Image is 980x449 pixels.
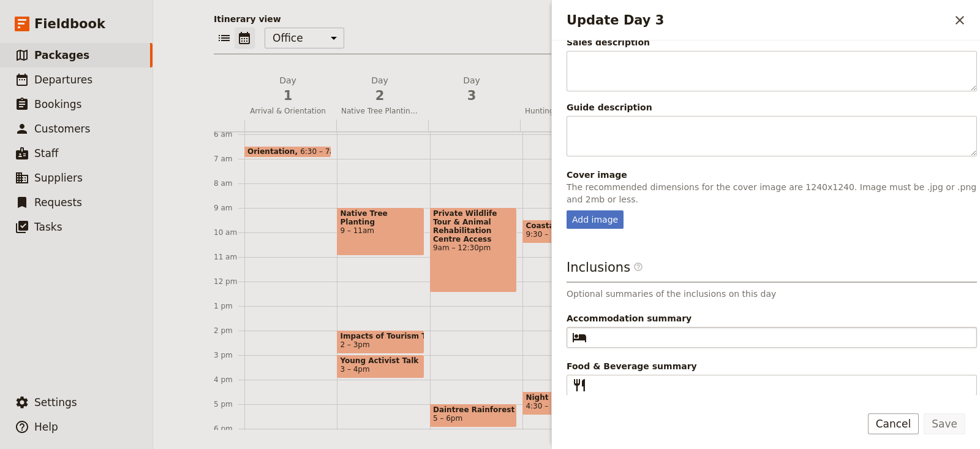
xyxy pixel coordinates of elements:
[300,147,341,156] span: 6:30 – 7am
[433,86,510,105] span: 3
[433,74,510,105] h2: Day
[34,98,81,110] span: Bookings
[214,252,244,262] div: 11 am
[924,413,965,434] button: Save
[526,393,606,402] span: Night Markets
[214,326,244,336] div: 2 pm
[34,49,89,61] span: Packages
[526,221,606,230] span: Coastal Cultural Experience
[244,106,331,116] span: Arrival & Orientation
[214,375,244,385] div: 4 pm
[249,86,326,105] span: 1
[34,123,90,135] span: Customers
[340,365,369,374] span: 3 – 4pm
[244,146,331,158] div: Orientation6:30 – 7am
[526,402,579,410] span: 4:30 – 5:30pm
[572,330,587,345] span: ​
[34,147,59,159] span: Staff
[567,36,650,48] label: Sales description
[522,220,609,244] div: Coastal Cultural Experience9:30 – 10:30am
[592,330,969,345] input: Accommodation summary​
[341,86,418,105] span: 2
[433,244,514,252] span: 9am – 12:30pm
[430,207,517,293] div: Private Wildlife Tour & Animal Rehabilitation Centre Access9am – 12:30pm
[522,391,609,415] div: Night Markets4:30 – 5:30pmSmall World Journeys
[214,228,244,237] div: 10 am
[214,277,244,286] div: 12 pm
[340,356,421,365] span: Young Activist Talk
[433,405,514,414] span: Daintree Rainforest & Beach Eco-Lodge
[214,399,244,409] div: 5 pm
[337,207,424,256] div: Native Tree Planting9 – 11am
[633,262,643,272] span: ​
[428,74,520,110] button: Day3
[34,421,58,433] span: Help
[340,340,369,349] span: 2 – 3pm
[340,226,421,235] span: 9 – 11am
[868,413,919,434] button: Cancel
[214,28,235,48] button: List view
[249,74,326,105] h2: Day
[214,301,244,311] div: 1 pm
[34,196,82,209] span: Requests
[337,330,424,354] div: Impacts of Tourism Talk2 – 3pm
[567,101,652,113] label: Guide description
[567,169,977,181] div: Cover image
[337,355,424,378] div: Young Activist Talk3 – 4pm
[214,178,244,188] div: 8 am
[340,209,421,226] span: Native Tree Planting
[567,210,624,229] div: Add image
[567,11,949,29] h2: Update Day 3
[340,332,421,340] span: Impacts of Tourism Talk
[336,74,428,120] button: Day2Native Tree Planting & Impacts of Tourism & Local Activist talks
[567,360,977,372] span: Food & Beverage summary
[214,203,244,213] div: 9 am
[214,13,919,25] p: Itinerary view
[592,378,969,393] input: Food & Beverage summary​
[567,288,977,300] p: Optional summaries of the inclusions on this day
[633,262,643,277] span: ​
[247,147,300,156] span: Orientation
[433,209,514,244] span: Private Wildlife Tour & Animal Rehabilitation Centre Access
[526,230,583,239] span: 9:30 – 10:30am
[214,424,244,434] div: 6 pm
[214,154,244,164] div: 7 am
[34,172,83,184] span: Suppliers
[949,10,970,31] button: Close drawer
[572,378,587,393] span: ​
[235,28,255,48] button: Calendar view
[430,404,517,428] div: Daintree Rainforest & Beach Eco-Lodge5 – 6pm
[567,258,977,283] h3: Inclusions
[214,129,244,139] div: 6 am
[341,74,418,105] h2: Day
[567,181,977,205] p: The recommended dimensions for the cover image are 1240x1240. Image must be .jpg or .png and 2mb ...
[244,74,336,120] button: Day1Arrival & Orientation
[336,106,423,116] span: Native Tree Planting & Impacts of Tourism & Local Activist talks
[34,74,92,86] span: Departures
[567,312,977,324] span: Accommodation summary
[34,15,105,33] span: Fieldbook
[34,221,62,233] span: Tasks
[214,350,244,360] div: 3 pm
[34,396,77,409] span: Settings
[433,414,462,423] span: 5 – 6pm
